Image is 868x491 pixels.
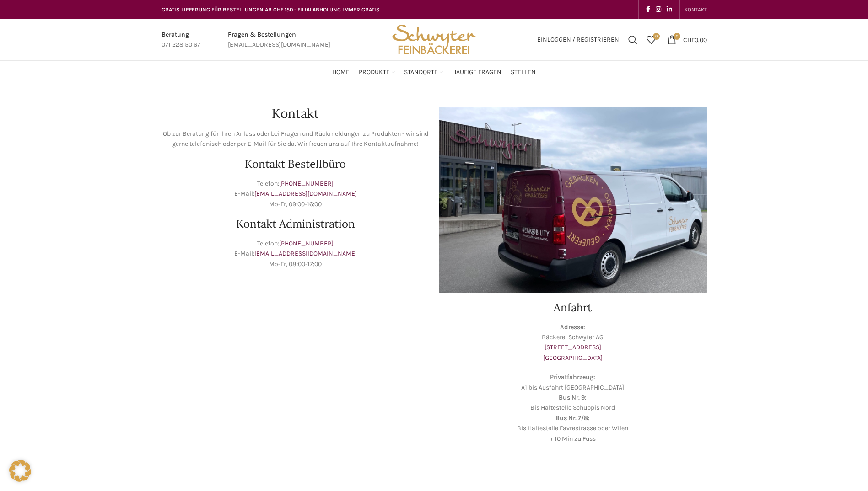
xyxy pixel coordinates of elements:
strong: Adresse: [560,323,585,331]
a: Standorte [404,63,443,81]
div: Secondary navigation [680,0,712,19]
a: Produkte [359,63,395,81]
span: Häufige Fragen [452,68,501,77]
a: Site logo [389,35,479,43]
a: Einloggen / Registrieren [533,31,624,49]
a: Stellen [511,63,536,81]
h2: Kontakt Bestellbüro [162,159,430,170]
span: KONTAKT [685,6,707,13]
iframe: bäckerei schwyter schuppis [162,302,430,439]
span: Einloggen / Registrieren [537,37,619,43]
span: Standorte [404,68,438,77]
p: Bäckerei Schwyter AG [439,322,707,363]
a: Instagram social link [653,3,664,16]
a: 0 CHF0.00 [663,31,712,49]
span: Stellen [511,68,536,77]
span: Home [332,68,350,77]
a: Facebook social link [643,3,653,16]
a: Linkedin social link [664,3,675,16]
a: 0 [642,31,660,49]
a: Infobox link [228,30,330,50]
span: 0 [674,33,680,40]
a: Suchen [624,31,642,49]
span: CHF [683,36,695,43]
strong: Bus Nr. 9: [559,394,587,401]
h2: Kontakt Administration [162,219,430,229]
span: Produkte [359,68,390,77]
a: [EMAIL_ADDRESS][DOMAIN_NAME] [254,250,357,257]
a: [EMAIL_ADDRESS][DOMAIN_NAME] [254,190,357,197]
bdi: 0.00 [683,36,707,43]
p: Telefon: E-Mail: Mo-Fr, 08:00-17:00 [162,239,430,269]
span: 0 [653,33,660,40]
p: A1 bis Ausfahrt [GEOGRAPHIC_DATA] Bis Haltestelle Schuppis Nord Bis Haltestelle Favrestrasse oder... [439,372,707,444]
a: [STREET_ADDRESS][GEOGRAPHIC_DATA] [543,343,603,361]
a: Home [332,63,350,81]
a: Häufige Fragen [452,63,501,81]
div: Main navigation [157,63,712,81]
strong: Bus Nr. 7/8: [555,414,590,422]
p: Ob zur Beratung für Ihren Anlass oder bei Fragen und Rückmeldungen zu Produkten - wir sind gerne ... [162,129,430,149]
h2: Anfahrt [439,302,707,313]
h1: Kontakt [162,107,430,120]
div: Meine Wunschliste [642,31,660,49]
span: GRATIS LIEFERUNG FÜR BESTELLUNGEN AB CHF 150 - FILIALABHOLUNG IMMER GRATIS [162,6,380,13]
a: Infobox link [162,30,200,50]
a: [PHONE_NUMBER] [279,180,334,187]
img: Bäckerei Schwyter [389,19,479,60]
p: Telefon: E-Mail: Mo-Fr, 09:00-16:00 [162,179,430,209]
a: KONTAKT [685,0,707,19]
strong: Privatfahrzeug: [550,373,595,381]
a: [PHONE_NUMBER] [279,240,334,247]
